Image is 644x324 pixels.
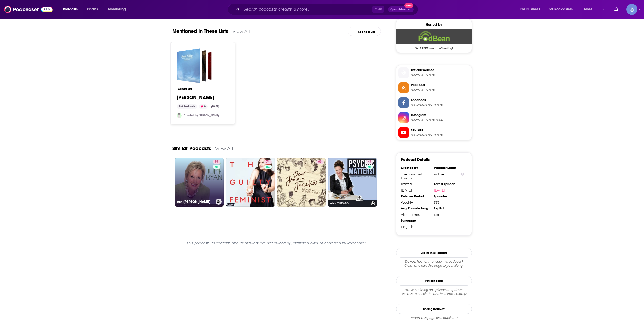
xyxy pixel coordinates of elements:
[396,276,472,286] button: Refresh Feed
[209,104,221,109] div: [DATE]
[388,6,414,12] button: Open AdvancedNew
[318,159,322,164] span: 63
[411,73,470,77] span: TheSpiritualForum.podbean.com
[177,113,182,118] img: RobynHayley
[401,219,431,223] div: Language
[396,29,472,50] a: Podbean Deal: Get 1 FREE month of hosting!
[396,248,472,258] button: Claim This Podcast
[232,29,250,34] a: View All
[612,5,620,14] a: Show notifications dropdown
[411,98,470,102] span: Facebook
[372,6,384,13] span: Ctrl K
[215,159,218,164] span: 57
[199,104,208,109] div: 0
[434,194,464,198] div: Episodes
[411,88,470,92] span: feed.podbean.com
[108,6,126,13] span: Monitoring
[177,48,212,83] a: Erica Korman
[401,188,431,192] div: [DATE]
[213,160,220,164] a: 57
[401,166,431,170] div: Created by
[401,182,431,186] div: Started
[184,114,219,117] a: Curated by [PERSON_NAME]
[396,316,472,320] div: Report this page as a duplicate.
[396,260,472,264] span: Do you host or manage this podcast?
[87,6,98,13] span: Charts
[600,5,608,14] a: Show notifications dropdown
[434,213,464,217] div: No
[63,6,78,13] span: Podcasts
[411,83,470,87] span: RSS Feed
[401,213,431,217] div: About 1 hour
[411,103,470,107] span: https://www.facebook.com/thespiritualforuminc
[398,127,470,138] a: YouTube[URL][DOMAIN_NAME]
[84,5,101,13] a: Charts
[580,5,599,13] button: open menu
[215,146,233,151] a: View All
[175,158,224,207] a: 57Ask [PERSON_NAME]
[411,118,470,122] span: instagram.com/thespiritualforum
[545,5,580,13] button: open menu
[172,28,228,34] a: Mentioned In These Lists
[177,87,229,91] h3: Podcast List
[172,237,381,250] div: This podcast, its content, and its artwork are not owned by, affiliated with, or endorsed by Podc...
[398,112,470,123] a: Instagram[DOMAIN_NAME][URL]
[626,4,637,15] span: Logged in as Spiral5-G1
[177,95,214,100] a: [PERSON_NAME]
[396,23,472,27] div: Hosted by
[434,188,464,192] a: [DATE]
[401,206,431,211] div: Avg. Episode Length
[398,67,470,78] a: Official Website[DOMAIN_NAME]
[266,159,269,164] span: 74
[411,113,470,117] span: Instagram
[177,104,197,109] div: 140 Podcasts
[172,145,211,152] a: Similar Podcasts
[316,160,324,164] a: 63
[626,4,637,15] button: Show profile menu
[434,172,464,176] div: Active
[396,288,472,296] div: Are we missing an episode or update? Use this to check the RSS feed immediately.
[411,68,470,72] span: Official Website
[401,172,431,180] div: The Spiritual Forum
[520,6,540,13] span: For Business
[396,260,472,268] div: Claim and edit this page to your liking.
[401,200,431,204] div: Weekly
[434,182,464,186] div: Latest Episode
[398,82,470,93] a: RSS Feed[DOMAIN_NAME]
[396,304,472,314] a: Seeing Double?
[177,200,214,204] h3: Ask [PERSON_NAME]
[411,133,470,137] span: https://www.youtube.com/@thespiritualforumpodcast
[398,97,470,108] a: Facebook[URL][DOMAIN_NAME]
[404,3,413,8] span: New
[226,158,275,207] a: 74
[584,6,592,13] span: More
[233,4,423,15] div: Search podcasts, credits, & more...
[104,5,132,13] button: open menu
[411,128,470,132] span: YouTube
[626,4,637,15] img: User Profile
[396,29,472,44] img: Podbean Deal: Get 1 FREE month of hosting!
[328,158,377,207] a: 47
[401,194,431,198] div: Release Period
[401,225,431,229] div: English
[59,5,84,13] button: open menu
[348,27,381,36] div: Add to a List
[517,5,547,13] button: open menu
[434,206,464,211] div: Explicit
[4,5,53,14] img: Podchaser - Follow, Share and Rate Podcasts
[264,160,272,164] a: 74
[390,8,411,11] span: Open Advanced
[434,200,464,204] div: 335
[396,44,472,50] span: Get 1 FREE month of hosting!
[434,166,464,170] div: Podcast Status
[461,172,464,176] button: Show Info
[242,5,372,13] input: Search podcasts, credits, & more...
[549,6,573,13] span: For Podcasters
[401,157,430,162] h3: Podcast Details
[277,158,326,207] a: 63
[368,159,371,164] span: 47
[366,160,373,164] a: 47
